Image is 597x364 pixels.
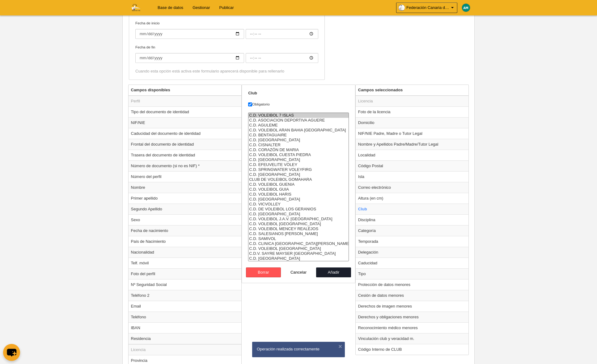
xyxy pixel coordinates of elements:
option: C.D. VOLEIBOL SAN ROQUE [248,246,349,251]
td: Isla [356,171,469,182]
td: Temporada [356,236,469,247]
td: Código Interno de CLUB [356,344,469,355]
option: C.D. GAROE [248,172,349,177]
td: Vinculación club y veracidad m. [356,333,469,344]
option: C.D. CISNALTER [248,143,349,147]
td: Trasera del documento de identidad [129,150,242,160]
label: Obligatorio [248,101,349,107]
td: Sexo [129,214,242,225]
td: Nombre [129,182,242,193]
td: Derechos de imagen menores [356,301,469,312]
option: C.D. VOLEIBOL MENCEY REALEJOS [248,226,349,231]
input: Fecha de fin [135,53,244,63]
td: Foto del perfil [129,268,242,279]
button: × [337,343,343,350]
option: C.D. SAN JOSE DOMINICAS [248,157,349,162]
td: Caducidad del documento de identidad [129,128,242,139]
td: Caducidad [356,258,469,268]
option: C.D. SAMIVOL [248,236,349,241]
td: Número del perfil [129,171,242,182]
option: C.D. CLINICA SAN EUGENIO VOLEY-PLAYA [248,241,349,246]
a: Federación Canaria de Voleibol [396,2,457,13]
button: Añadir [316,267,351,277]
td: NIF/NIE Padre, Madre o Tutor Legal [356,128,469,139]
td: Primer apellido [129,193,242,204]
option: C.D. TAKNARA [248,256,349,261]
td: Altura (en cm) [356,193,469,204]
option: C.D. HISPANIA VOLEY PLAYA [248,197,349,202]
option: C.D. CANTADAL [248,138,349,143]
td: Código Postal [356,160,469,171]
td: Correo electrónico [356,182,469,193]
option: C.D. VOLEIBOL HARIS [248,192,349,197]
option: C.D. VOLEIBOL CUESTA PIEDRA [248,152,349,157]
option: C.D. VOLEIBOL 7 ISLAS [248,113,349,118]
td: Tipo del documento de identidad [129,106,242,117]
option: C.D. CORAZÓN DE MARIA [248,147,349,152]
td: País de Nacimiento [129,236,242,247]
img: c2l6ZT0zMHgzMCZmcz05JnRleHQ9QU0mYmc9MDA4OTdi.png [462,4,470,12]
option: C.D. AGULEME [248,123,349,128]
td: Derechos y obligaciones menores [356,312,469,322]
option: C.D. VOLEIBOL GUIA [248,187,349,192]
option: CLUB DE VOLEIBOL GOMAHARA [248,177,349,182]
td: Telf. móvil [129,258,242,268]
td: NIF/NIE [129,117,242,128]
td: Licencia [356,96,469,107]
option: C.D. ASOCIACION DEPORTIVA AGUERE [248,118,349,123]
td: Licencia [129,344,242,355]
td: Email [129,301,242,312]
option: C.D. VOLEIBOL J.A.V. OLIMPICO [248,217,349,221]
td: Número de documento (si no es NIF) * [129,160,242,171]
input: Fecha de inicio [135,29,244,39]
td: Teléfono [129,312,242,322]
th: Campos disponibles [129,85,242,96]
div: Operación realizada correctamente [257,346,340,352]
td: Perfil [129,96,242,107]
td: Frontal del documento de identidad [129,139,242,150]
td: Cesión de datos menores [356,290,469,301]
td: Foto de la licencia [356,106,469,117]
td: Club [356,204,469,214]
option: C.D. VOLEIBOL GUENIA [248,182,349,187]
label: Fecha de fin [135,44,318,63]
td: Disciplina [356,214,469,225]
button: chat-button [3,344,20,361]
td: Tipo [356,268,469,279]
td: Nº Seguridad Social [129,279,242,290]
td: Categoría [356,225,469,236]
input: Fecha de inicio [246,29,318,39]
strong: Club [248,91,257,95]
span: Federación Canaria de Voleibol [406,5,450,11]
td: Nacionalidad [129,247,242,258]
option: C.D. MARPE [248,212,349,217]
td: Fecha de nacimiento [129,225,242,236]
option: C.D. VOLEIBOL VILLA OROTAVA [248,221,349,226]
td: Delegación [356,247,469,258]
button: Borrar [246,267,281,277]
input: Fecha de fin [246,53,318,63]
label: Fecha de inicio [135,20,318,39]
button: Cancelar [281,267,316,277]
option: C.D. DE VOLEIBOL LOS GERANIOS [248,207,349,212]
td: IBAN [129,322,242,333]
option: C.D. VOLEIBOL ARAN BAHIA SAN SEBASTIAN [248,128,349,133]
td: Residencia [129,333,242,344]
option: C.D. VICVOLLEY [248,202,349,207]
td: Protección de datos menores [356,279,469,290]
option: C.D. SALESIANOS BARTOLOME GARELLI [248,231,349,236]
option: C.D. SPRINGWATER VOLEYFIRG [248,167,349,172]
td: Teléfono 2 [129,290,242,301]
img: OaKdMG7jwavG.30x30.jpg [399,5,405,11]
td: Localidad [356,150,469,160]
option: C.D. BENTAGUAIRE [248,133,349,138]
img: Federación Canaria de Voleibol [123,4,148,11]
th: Campos seleccionados [356,85,469,96]
td: Reconocimiento médico menores [356,322,469,333]
td: Domicilio [356,117,469,128]
div: Cuando esta opción está activa este formulario aparecerá disponible para rellenarlo [135,68,318,74]
option: C.D.V. SAYRE MAYSER GRAN CANARIA [248,251,349,256]
td: Segundo Apellido [129,204,242,214]
td: Nombre y Apellidos Padre/Madre/Tutor Legal [356,139,469,150]
input: Obligatorio [248,102,252,106]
